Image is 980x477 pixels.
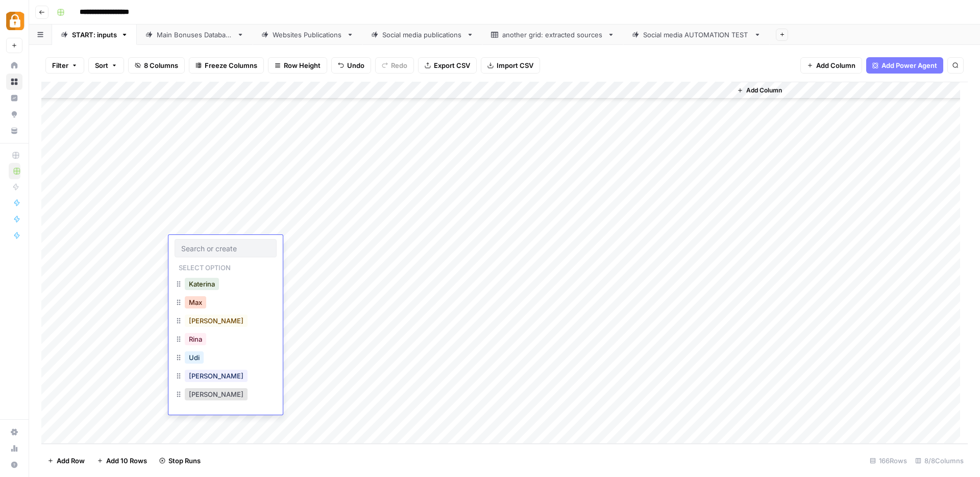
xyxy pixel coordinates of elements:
[157,30,233,40] div: Main Bonuses Database
[175,313,277,331] div: [PERSON_NAME]
[362,25,482,45] a: Social media publications
[52,25,137,45] a: START: inputs
[175,404,277,423] div: Mikki
[175,294,277,313] div: Max
[800,57,862,74] button: Add Column
[418,57,477,74] button: Export CSV
[6,440,22,457] a: Usage
[6,123,22,139] a: Your Data
[175,331,277,349] div: Rina
[72,30,117,40] div: START: inputs
[6,90,22,106] a: Insights
[91,452,153,469] button: Add 10 Rows
[168,456,201,466] span: Stop Runs
[6,12,24,30] img: Adzz Logo
[6,74,22,90] a: Browse
[623,25,770,45] a: Social media AUTOMATION TEST
[866,57,943,74] button: Add Power Agent
[45,57,84,74] button: Filter
[185,388,248,400] button: [PERSON_NAME]
[88,57,124,74] button: Sort
[175,349,277,368] div: Udi
[175,260,235,273] p: Select option
[185,315,248,327] button: [PERSON_NAME]
[746,86,782,95] span: Add Column
[481,57,540,74] button: Import CSV
[6,457,22,473] button: Help + Support
[331,57,371,74] button: Undo
[153,452,207,469] button: Stop Runs
[391,60,407,70] span: Redo
[144,60,178,70] span: 8 Columns
[185,333,206,345] button: Rina
[106,456,147,466] span: Add 10 Rows
[911,452,968,469] div: 8/8 Columns
[6,57,22,74] a: Home
[205,60,257,70] span: Freeze Columns
[866,452,911,469] div: 166 Rows
[128,57,185,74] button: 8 Columns
[137,25,253,45] a: Main Bonuses Database
[175,386,277,404] div: [PERSON_NAME]
[6,8,22,34] button: Workspace: Adzz
[643,30,750,40] div: Social media AUTOMATION TEST
[382,30,462,40] div: Social media publications
[181,244,270,253] input: Search or create
[185,351,204,364] button: Udi
[268,57,327,74] button: Row Height
[375,57,414,74] button: Redo
[253,25,362,45] a: Websites Publications
[502,30,603,40] div: another grid: extracted sources
[6,106,22,123] a: Opportunities
[273,30,342,40] div: Websites Publications
[733,84,786,97] button: Add Column
[347,60,364,70] span: Undo
[175,368,277,386] div: [PERSON_NAME]
[175,276,277,294] div: Katerina
[185,296,206,308] button: Max
[6,424,22,440] a: Settings
[434,60,470,70] span: Export CSV
[41,452,91,469] button: Add Row
[185,278,219,290] button: Katerina
[95,60,108,70] span: Sort
[52,60,68,70] span: Filter
[284,60,321,70] span: Row Height
[482,25,623,45] a: another grid: extracted sources
[57,456,85,466] span: Add Row
[881,60,937,70] span: Add Power Agent
[497,60,533,70] span: Import CSV
[189,57,264,74] button: Freeze Columns
[185,370,248,382] button: [PERSON_NAME]
[816,60,855,70] span: Add Column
